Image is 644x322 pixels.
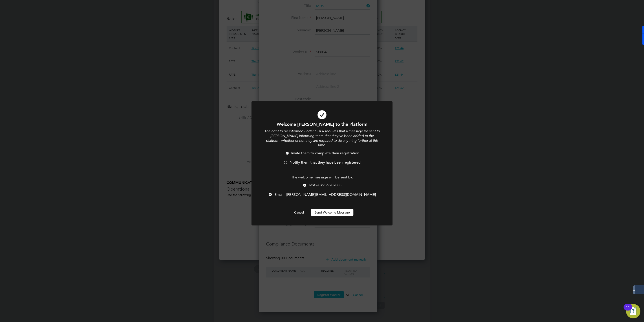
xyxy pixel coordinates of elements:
span: Email - [PERSON_NAME][EMAIL_ADDRESS][DOMAIN_NAME] [274,192,376,197]
h1: Welcome [PERSON_NAME] to the Platform [264,121,380,127]
div: 11 [626,307,630,313]
i: The right to be informed under GDPR requires that a message be sent to [PERSON_NAME] informing th... [264,129,380,147]
span: Invite them to complete their registration [291,151,359,155]
span: Notify them that they have been registered [290,160,361,165]
button: Cancel [291,209,307,216]
button: Send Welcome Message [311,209,353,216]
button: Open Resource Center, 11 new notifications [626,304,640,318]
p: The welcome message will be sent by: [264,175,380,180]
span: Text - 07956 202003 [309,183,342,187]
